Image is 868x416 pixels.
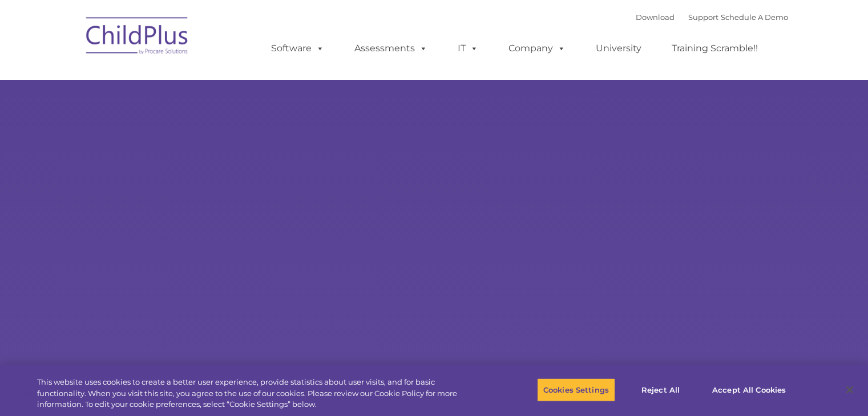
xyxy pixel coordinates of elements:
button: Reject All [625,378,696,402]
img: ChildPlus by Procare Solutions [80,9,195,66]
a: IT [446,37,490,60]
a: Company [497,37,577,60]
a: Training Scramble!! [660,37,769,60]
a: University [584,37,653,60]
button: Accept All Cookies [706,378,792,402]
a: Assessments [343,37,439,60]
a: Support [688,13,718,22]
a: Software [260,37,336,60]
button: Cookies Settings [537,378,615,402]
div: This website uses cookies to create a better user experience, provide statistics about user visit... [37,377,478,410]
a: Download [636,13,675,22]
button: Close [837,377,862,402]
a: Schedule A Demo [721,13,788,22]
font: | [636,13,788,22]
